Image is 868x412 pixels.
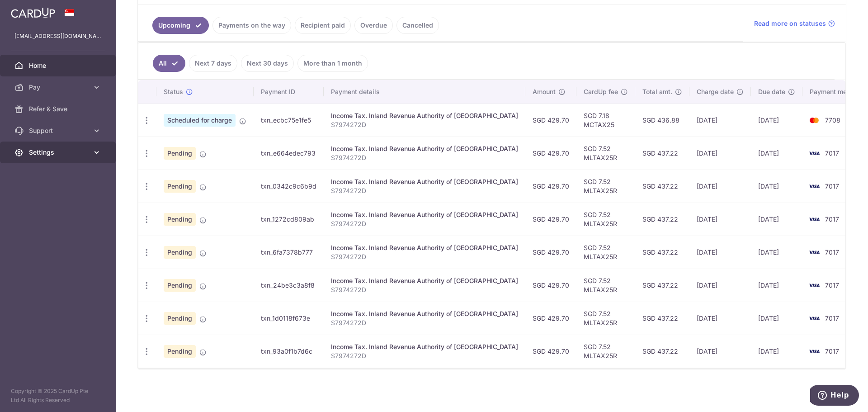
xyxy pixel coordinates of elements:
[635,335,689,368] td: SGD 437.22
[164,180,196,193] span: Pending
[576,236,635,269] td: SGD 7.52 MLTAX25R
[635,269,689,302] td: SGD 437.22
[254,269,324,302] td: txn_24be3c3a8f8
[331,219,518,228] p: S7974272D
[825,314,839,322] span: 7017
[29,104,89,114] span: Refer & Save
[689,137,751,170] td: [DATE]
[525,203,576,236] td: SGD 429.70
[331,351,518,360] p: S7974272D
[635,104,689,137] td: SGD 436.88
[689,104,751,137] td: [DATE]
[254,104,324,137] td: txn_ecbc75e1fe5
[576,170,635,203] td: SGD 7.52 MLTAX25R
[635,302,689,335] td: SGD 437.22
[331,111,518,120] div: Income Tax. Inland Revenue Authority of [GEOGRAPHIC_DATA]
[576,203,635,236] td: SGD 7.52 MLTAX25R
[29,148,89,157] span: Settings
[576,302,635,335] td: SGD 7.52 MLTAX25R
[331,120,518,129] p: S7974272D
[805,280,823,291] img: Bank Card
[254,80,324,104] th: Payment ID
[751,137,802,170] td: [DATE]
[254,137,324,170] td: txn_e664edec793
[635,137,689,170] td: SGD 437.22
[751,236,802,269] td: [DATE]
[331,309,518,318] div: Income Tax. Inland Revenue Authority of [GEOGRAPHIC_DATA]
[635,236,689,269] td: SGD 437.22
[576,137,635,170] td: SGD 7.52 MLTAX25R
[689,236,751,269] td: [DATE]
[751,104,802,137] td: [DATE]
[295,17,351,34] a: Recipient paid
[525,137,576,170] td: SGD 429.70
[805,214,823,225] img: Bank Card
[642,87,672,96] span: Total amt.
[164,87,183,96] span: Status
[164,312,196,325] span: Pending
[525,269,576,302] td: SGD 429.70
[689,170,751,203] td: [DATE]
[825,281,839,289] span: 7017
[825,116,840,124] span: 7708
[241,55,294,72] a: Next 30 days
[29,61,89,70] span: Home
[212,17,291,34] a: Payments on the way
[29,126,89,135] span: Support
[751,269,802,302] td: [DATE]
[525,302,576,335] td: SGD 429.70
[584,87,618,96] span: CardUp fee
[189,55,237,72] a: Next 7 days
[805,247,823,258] img: Bank Card
[29,83,89,92] span: Pay
[11,7,55,18] img: CardUp
[331,153,518,162] p: S7974272D
[576,104,635,137] td: SGD 7.18 MCTAX25
[576,269,635,302] td: SGD 7.52 MLTAX25R
[153,55,185,72] a: All
[254,170,324,203] td: txn_0342c9c6b9d
[805,181,823,192] img: Bank Card
[331,177,518,186] div: Income Tax. Inland Revenue Authority of [GEOGRAPHIC_DATA]
[14,32,101,41] p: [EMAIL_ADDRESS][DOMAIN_NAME]
[751,302,802,335] td: [DATE]
[754,19,835,28] a: Read more on statuses
[825,182,839,190] span: 7017
[254,335,324,368] td: txn_93a0f1b7d6c
[525,170,576,203] td: SGD 429.70
[297,55,368,72] a: More than 1 month
[805,148,823,159] img: Bank Card
[324,80,525,104] th: Payment details
[525,335,576,368] td: SGD 429.70
[164,147,196,160] span: Pending
[689,302,751,335] td: [DATE]
[331,276,518,285] div: Income Tax. Inland Revenue Authority of [GEOGRAPHIC_DATA]
[164,246,196,259] span: Pending
[525,236,576,269] td: SGD 429.70
[354,17,393,34] a: Overdue
[331,285,518,294] p: S7974272D
[689,203,751,236] td: [DATE]
[331,210,518,219] div: Income Tax. Inland Revenue Authority of [GEOGRAPHIC_DATA]
[825,215,839,223] span: 7017
[805,115,823,126] img: Bank Card
[331,342,518,351] div: Income Tax. Inland Revenue Authority of [GEOGRAPHIC_DATA]
[331,252,518,261] p: S7974272D
[689,335,751,368] td: [DATE]
[805,313,823,324] img: Bank Card
[164,213,196,226] span: Pending
[331,243,518,252] div: Income Tax. Inland Revenue Authority of [GEOGRAPHIC_DATA]
[152,17,209,34] a: Upcoming
[751,203,802,236] td: [DATE]
[697,87,734,96] span: Charge date
[825,248,839,256] span: 7017
[635,203,689,236] td: SGD 437.22
[331,144,518,153] div: Income Tax. Inland Revenue Authority of [GEOGRAPHIC_DATA]
[810,385,859,407] iframe: Opens a widget where you can find more information
[751,170,802,203] td: [DATE]
[576,335,635,368] td: SGD 7.52 MLTAX25R
[754,19,826,28] span: Read more on statuses
[825,149,839,157] span: 7017
[396,17,439,34] a: Cancelled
